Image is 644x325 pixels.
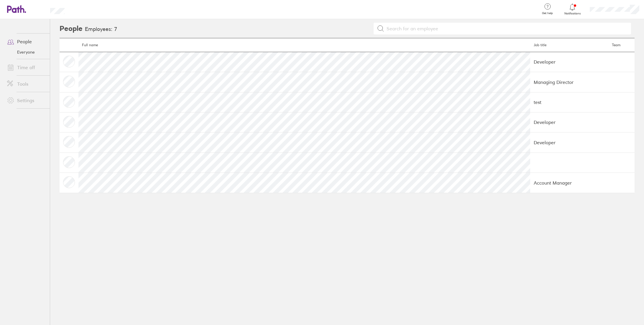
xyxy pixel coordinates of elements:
a: Tools [2,78,50,90]
a: People [2,36,50,47]
th: Team [608,38,635,52]
td: Developer [530,112,609,132]
a: Notifications [563,3,582,15]
h2: People [60,19,83,38]
td: Managing Director [530,72,609,92]
th: Job title [530,38,609,52]
a: Time off [2,62,50,73]
span: Get help [538,11,557,15]
h3: Employees: 7 [85,26,117,32]
span: Notifications [563,12,582,15]
td: test [530,92,609,112]
td: Developer [530,132,609,152]
td: Account Manager [530,173,609,193]
input: Search for an employee [384,23,628,34]
a: Everyone [2,47,50,57]
th: Full name [78,38,530,52]
a: Settings [2,94,50,106]
td: Developer [530,52,609,72]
